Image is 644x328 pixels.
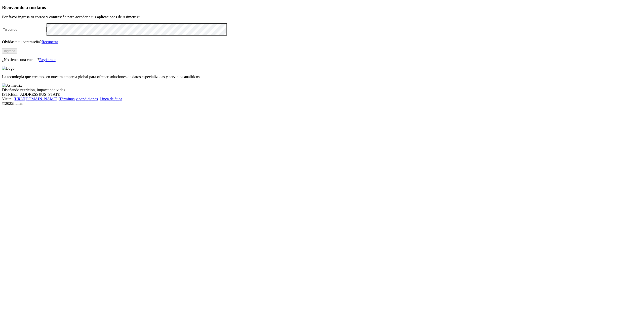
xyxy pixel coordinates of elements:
a: Recuperar [42,40,58,44]
a: Línea de ética [100,97,122,101]
div: Diseñando nutrición, impactando vidas. [2,88,642,92]
p: ¿No tienes una cuenta? [2,58,642,62]
a: Regístrate [39,58,56,62]
img: Asimetrix [2,83,22,88]
p: La tecnología que creamos en nuestra empresa global para ofrecer soluciones de datos especializad... [2,75,642,79]
input: Tu correo [2,27,47,32]
p: Por favor ingresa tu correo y contraseña para acceder a tus aplicaciones de Asimetrix: [2,15,642,19]
button: Ingresa [2,48,17,54]
div: [STREET_ADDRESS][US_STATE]. [2,92,642,97]
img: Logo [2,66,15,71]
div: Visita : | | [2,97,642,101]
span: datos [35,5,46,10]
h3: Bienvenido a tus [2,5,642,10]
p: Olvidaste tu contraseña? [2,40,642,44]
a: Términos y condiciones [59,97,98,101]
a: [URL][DOMAIN_NAME] [14,97,57,101]
div: © 2025 Iluma [2,101,642,106]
